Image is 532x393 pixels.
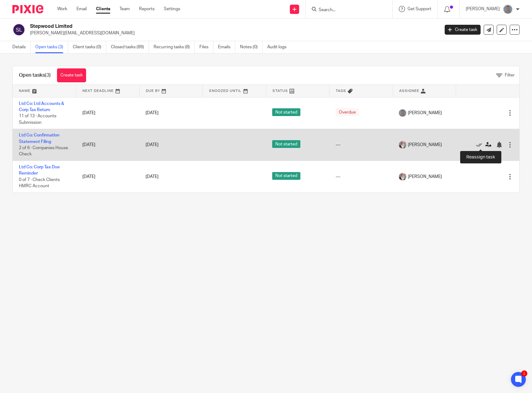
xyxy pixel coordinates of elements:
[521,370,527,377] div: 1
[209,89,242,93] span: Snoozed Until
[273,89,288,93] span: Status
[218,41,235,53] a: Emails
[336,108,359,116] span: Overdue
[45,73,51,78] span: (3)
[408,7,431,11] span: Get Support
[267,41,291,53] a: Audit logs
[12,5,43,13] img: Pixie
[111,41,149,53] a: Closed tasks (89)
[19,114,56,125] span: 11 of 13 · Accounts Submission
[19,72,51,79] h1: Open tasks
[19,101,64,112] a: Ltd Co: Ltd Accounts & Corp Tax Return
[154,41,195,53] a: Recurring tasks (8)
[146,111,159,115] span: [DATE]
[76,6,87,12] a: Email
[146,143,159,147] span: [DATE]
[408,174,442,180] span: [PERSON_NAME]
[30,23,354,30] h2: Stepwood Limited
[336,174,387,180] div: ---
[30,30,435,36] p: [PERSON_NAME][EMAIL_ADDRESS][DOMAIN_NAME]
[336,142,387,148] div: ---
[57,6,67,12] a: Work
[318,7,374,13] input: Search
[139,6,155,12] a: Reports
[503,4,513,14] img: James%20Headshot.png
[199,41,213,53] a: Files
[76,97,140,129] td: [DATE]
[399,173,406,180] img: Karen%20Pic.png
[19,146,68,157] span: 2 of 6 · Companies House Check
[476,142,485,148] a: Mark as done
[57,68,86,82] a: Create task
[336,89,346,93] span: Tags
[120,6,130,12] a: Team
[272,140,300,148] span: Not started
[164,6,180,12] a: Settings
[19,133,59,144] a: Ltd Co: Confirmation Statement Filing
[399,109,406,117] img: James%20Headshot.png
[76,161,140,192] td: [DATE]
[146,175,159,179] span: [DATE]
[12,41,31,53] a: Details
[445,25,481,35] a: Create task
[272,108,300,116] span: Not started
[408,110,442,116] span: [PERSON_NAME]
[73,41,106,53] a: Client tasks (0)
[19,165,60,175] a: Ltd Co: Corp Tax Due Reminder
[408,142,442,148] span: [PERSON_NAME]
[12,23,25,36] img: svg%3E
[466,6,500,12] p: [PERSON_NAME]
[19,178,60,188] span: 0 of 7 · Check Clients HMRC Account
[505,73,515,77] span: Filter
[35,41,68,53] a: Open tasks (3)
[96,6,110,12] a: Clients
[76,129,140,161] td: [DATE]
[399,141,406,149] img: Karen%20Pic.png
[240,41,263,53] a: Notes (0)
[272,172,300,180] span: Not started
